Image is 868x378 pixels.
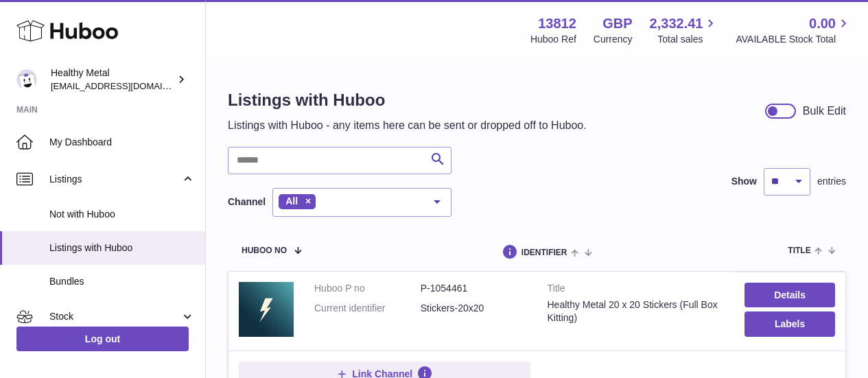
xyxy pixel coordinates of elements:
span: All [285,196,298,206]
span: Listings with Huboo [49,241,195,255]
label: Show [731,175,757,188]
span: Bundles [49,275,195,288]
a: Details [744,283,835,307]
dt: Huboo P no [314,282,421,295]
h1: Listings with Huboo [228,89,587,111]
strong: 13812 [538,14,576,33]
span: Listings [49,173,180,186]
button: Labels [744,311,835,336]
div: Bulk Edit [803,104,846,119]
dt: Current identifier [314,302,421,315]
div: Huboo Ref [530,33,576,46]
span: My Dashboard [49,136,195,149]
a: Log out [16,327,189,351]
span: identifier [521,248,567,257]
div: Healthy Metal [51,67,174,93]
a: 2,332.41 Total sales [650,14,719,46]
img: Healthy Metal 20 x 20 Stickers (Full Box Kitting) [239,282,294,337]
span: Total sales [657,33,718,46]
strong: Title [548,282,725,298]
span: title [788,246,810,255]
span: 2,332.41 [650,14,703,33]
dd: P-1054461 [421,282,527,295]
label: Channel [228,196,266,209]
img: internalAdmin-13812@internal.huboo.com [16,69,37,90]
strong: GBP [602,14,632,33]
p: Listings with Huboo - any items here can be sent or dropped off to Huboo. [228,118,587,133]
span: Not with Huboo [49,208,195,221]
span: Stock [49,310,180,323]
span: entries [817,175,846,188]
div: Currency [594,33,633,46]
span: AVAILABLE Stock Total [736,33,852,46]
span: 0.00 [809,14,836,33]
span: Huboo no [242,246,287,255]
div: Healthy Metal 20 x 20 Stickers (Full Box Kitting) [548,298,725,324]
span: [EMAIL_ADDRESS][DOMAIN_NAME] [51,80,202,91]
dd: Stickers-20x20 [421,302,527,315]
a: 0.00 AVAILABLE Stock Total [736,14,852,46]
